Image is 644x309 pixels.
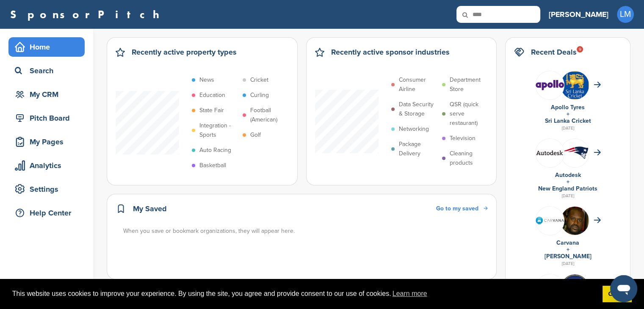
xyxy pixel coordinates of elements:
a: New England Patriots [538,185,597,192]
a: Sri Lanka Cricket [545,117,591,124]
p: Cleaning products [450,149,489,168]
p: Auto Racing [199,146,231,155]
a: dismiss cookie message [603,286,632,303]
a: Go to my saved [436,204,488,213]
div: Search [13,63,85,78]
h2: Recently active property types [132,46,237,58]
p: Package Delivery [399,140,438,158]
a: Help Center [8,203,85,223]
p: Consumer Airline [399,75,438,94]
h2: Recently active sponsor industries [331,46,450,58]
a: SponsorPitch [10,9,165,20]
div: Home [13,39,85,55]
p: Networking [399,124,429,134]
p: State Fair [199,106,224,115]
p: Curling [250,91,269,100]
div: My CRM [13,87,85,102]
div: Settings [13,182,85,197]
div: Pitch Board [13,110,85,126]
p: Football (American) [250,106,289,124]
div: [DATE] [514,260,622,268]
a: [PERSON_NAME] [544,253,591,260]
a: Search [8,61,85,80]
p: News [199,75,214,85]
a: Apollo Tyres [551,104,585,111]
img: Iga3kywp 400x400 [561,274,589,303]
p: Department Store [450,75,489,94]
div: Help Center [13,205,85,221]
a: + [567,110,569,118]
a: My Pages [8,132,85,152]
a: Pitch Board [8,108,85,128]
span: LM [617,6,634,23]
p: Basketball [199,161,226,170]
p: Data Security & Storage [399,100,438,119]
h3: [PERSON_NAME] [549,8,608,20]
div: 9 [577,46,583,52]
div: Analytics [13,158,85,173]
a: Carvana [556,239,579,246]
img: Data [536,80,564,90]
a: My CRM [8,85,85,104]
a: + [567,246,569,253]
a: + [567,178,569,185]
a: [PERSON_NAME] [549,5,608,24]
iframe: Button to launch messaging window [610,275,637,302]
a: Autodesk [555,171,581,179]
div: When you save or bookmark organizations, they will appear here. [123,226,489,236]
a: Analytics [8,156,85,175]
p: Integration - Sports [199,121,238,140]
h2: Recent Deals [531,46,577,58]
img: Open uri20141112 64162 1b628ae?1415808232 [561,71,589,99]
img: Data?1415811651 [561,146,589,159]
p: Golf [250,130,261,140]
p: Education [199,91,225,100]
span: Go to my saved [436,205,478,212]
h2: My Saved [133,203,167,215]
a: Home [8,37,85,57]
img: 308633180 592082202703760 345377490651361792 n [536,274,564,303]
img: Shaquille o'neal in 2011 (cropped) [561,207,589,240]
p: QSR (quick serve restaurant) [450,100,489,128]
p: Cricket [250,75,268,85]
img: Data [536,150,564,155]
span: This website uses cookies to improve your experience. By using the site, you agree and provide co... [12,287,596,300]
div: [DATE] [514,192,622,200]
div: [DATE] [514,124,622,132]
a: Settings [8,179,85,199]
a: learn more about cookies [391,287,428,300]
img: Carvana logo [536,217,564,224]
div: My Pages [13,134,85,149]
p: Television [450,134,475,143]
